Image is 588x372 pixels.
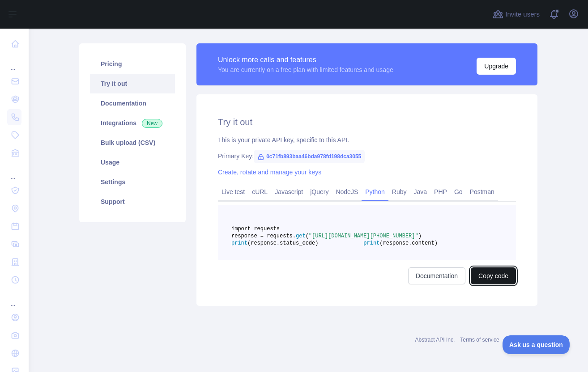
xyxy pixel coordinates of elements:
[90,133,175,152] a: Bulk upload (CSV)
[471,267,516,284] button: Copy code
[254,150,365,163] span: 0c71fb893baa46bda978fd198dca3055
[90,54,175,74] a: Pricing
[90,192,175,211] a: Support
[306,233,309,239] span: (
[460,337,499,343] a: Terms of service
[7,290,21,308] div: ...
[430,185,451,199] a: PHP
[491,7,541,21] button: Invite users
[218,116,516,128] h2: Try it out
[248,185,271,199] a: cURL
[90,74,175,93] a: Try it out
[90,113,175,133] a: Integrations New
[362,185,388,199] a: Python
[505,9,540,20] span: Invite users
[90,93,175,113] a: Documentation
[379,240,438,246] span: (response.content)
[363,240,379,246] span: print
[7,163,21,181] div: ...
[231,226,280,232] span: import requests
[142,119,162,128] span: New
[231,240,247,246] span: print
[218,169,321,176] a: Create, rotate and manage your keys
[218,185,248,199] a: Live test
[90,152,175,172] a: Usage
[218,135,516,144] div: This is your private API key, specific to this API.
[309,233,418,239] span: "[URL][DOMAIN_NAME][PHONE_NUMBER]"
[388,185,410,199] a: Ruby
[218,55,393,65] div: Unlock more calls and features
[466,185,498,199] a: Postman
[231,233,296,239] span: response = requests.
[247,240,318,246] span: (response.status_code)
[415,337,455,343] a: Abstract API Inc.
[410,185,431,199] a: Java
[90,172,175,192] a: Settings
[503,335,570,354] iframe: Toggle Customer Support
[296,233,306,239] span: get
[218,152,516,161] div: Primary Key:
[307,185,332,199] a: jQuery
[271,185,307,199] a: Javascript
[7,54,21,72] div: ...
[332,185,362,199] a: NodeJS
[451,185,466,199] a: Go
[218,65,393,74] div: You are currently on a free plan with limited features and usage
[477,58,516,75] button: Upgrade
[418,233,422,239] span: )
[408,267,465,284] a: Documentation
